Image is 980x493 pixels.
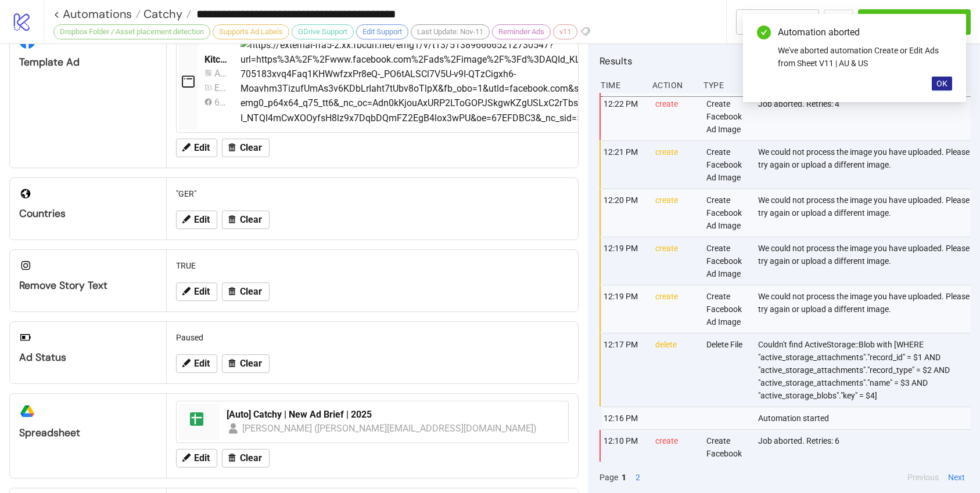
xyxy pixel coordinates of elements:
span: Clear [240,453,262,463]
div: Create Facebook Ad Image [705,285,749,333]
div: Edit Support [356,24,408,39]
button: Edit [176,449,217,467]
div: [PERSON_NAME] ([PERSON_NAME][EMAIL_ADDRESS][DOMAIN_NAME]) [242,421,537,436]
div: We could not process the image you have uploaded. Please try again or upload a different image. [757,189,974,237]
div: Create Facebook Ad Image [705,430,749,477]
button: 1 [618,471,630,484]
div: Create Facebook Ad Image [705,93,749,140]
div: GDrive Support [292,24,354,39]
div: 690011431952271 [214,95,227,110]
button: To Builder [736,9,820,35]
div: 12:19 PM [602,285,646,333]
div: Couldn't find ActiveStorage::Blob with [WHERE "active_storage_attachments"."record_id" = $1 AND "... [757,333,974,407]
span: check-circle [757,26,771,39]
span: Clear [240,287,262,297]
div: 12:10 PM [602,430,646,477]
span: OK [936,79,947,88]
span: Edit [194,358,210,369]
div: We've aborted automation Create or Edit Ads from Sheet V11 | AU & US [778,44,952,70]
div: Spreadsheet [19,426,157,440]
span: Page [600,471,618,484]
button: Edit [176,139,217,157]
div: 12:16 PM [602,407,646,429]
button: Previous [904,471,942,484]
div: Automation aborted [778,26,952,39]
div: Reminder Ads [492,24,551,39]
div: 12:17 PM [602,333,646,407]
div: Kitchn Template [204,53,231,66]
span: Edit [194,287,210,297]
div: Remove Story Text [19,279,157,292]
div: We could not process the image you have uploaded. Please try again or upload a different image. [757,237,974,285]
span: Edit [194,453,210,463]
div: delete [654,333,698,407]
div: Ad Status [19,351,157,364]
span: Clear [240,215,262,225]
div: Create Facebook Ad Image [705,141,749,188]
button: Clear [222,139,270,157]
div: create [654,93,698,140]
div: create [654,237,698,285]
div: Action [651,74,695,96]
div: ER | Originals [214,81,227,95]
button: OK [932,77,952,90]
button: ... [824,9,853,35]
div: create [654,189,698,237]
div: We could not process the image you have uploaded. Please try again or upload a different image. [757,141,974,188]
div: Job aborted. Retries: 6 [757,430,974,477]
div: Create Facebook Ad Image [705,237,749,285]
button: 2 [632,471,644,484]
div: [Auto] Catchy | New Ad Brief | 2025 [227,408,561,421]
span: Edit [194,215,210,225]
button: Clear [222,211,270,229]
div: TRUE [171,255,573,277]
div: Dropbox Folder / Asset placement detection [53,24,210,39]
div: 12:22 PM [602,93,646,140]
div: Type [702,74,746,96]
button: Edit [176,282,217,301]
div: Automation started [757,407,974,429]
div: Last Update: Nov-11 [411,24,490,39]
span: Clear [240,358,262,369]
button: Next [945,471,968,484]
button: Edit [176,211,217,229]
div: Job aborted. Retries: 4 [757,93,974,140]
div: We could not process the image you have uploaded. Please try again or upload a different image. [757,285,974,333]
div: 12:21 PM [602,141,646,188]
div: create [654,430,698,477]
div: Time [600,74,643,96]
button: Clear [222,282,270,301]
span: Clear [240,143,262,153]
div: Template Ad [19,56,157,69]
button: Clear [222,449,270,467]
div: Delete File [705,333,749,407]
div: Automatic 1 [214,66,227,81]
div: Create Facebook Ad Image [705,189,749,237]
div: Paused [171,327,573,349]
a: Catchy [141,8,191,20]
div: create [654,285,698,333]
button: Edit [176,354,217,373]
button: Run Automation [858,9,971,35]
button: Clear [222,354,270,373]
div: v11 [553,24,577,39]
img: https://external-fra5-2.xx.fbcdn.net/emg1/v/t13/5138966665212730547?url=https%3A%2F%2Fwww.faceboo... [240,38,942,125]
h2: Results [600,53,971,68]
div: Countries [19,207,157,220]
div: 12:20 PM [602,189,646,237]
a: < Automations [53,8,141,20]
div: create [654,141,698,188]
div: "GER" [171,183,573,205]
div: 12:19 PM [602,237,646,285]
span: Catchy [141,6,182,21]
span: Edit [194,143,210,153]
div: Supports Ad Labels [213,24,289,39]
